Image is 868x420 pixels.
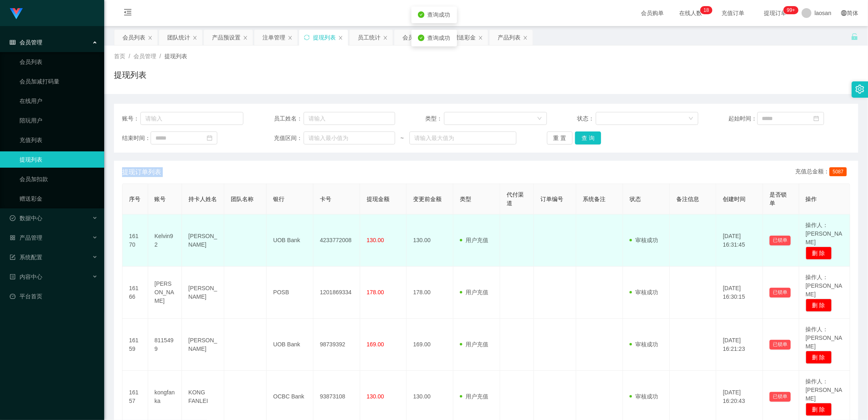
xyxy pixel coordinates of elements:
sup: 18 [700,6,712,14]
span: 持卡人姓名 [188,196,217,202]
span: 类型 [460,196,471,202]
span: 卡号 [320,196,331,202]
div: 注单管理 [262,30,285,45]
td: [PERSON_NAME] [148,267,182,319]
span: 员工姓名： [274,114,304,123]
a: 赠送彩金 [20,190,98,207]
button: 已锁单 [770,392,791,402]
span: 会员管理 [133,53,156,59]
td: 1201869334 [313,267,360,319]
i: 图标: menu-fold [114,0,142,26]
i: 图标: sync [304,35,310,40]
div: 产品列表 [498,30,520,45]
input: 请输入 [140,112,243,125]
span: 首页 [114,53,125,59]
td: Kelvin92 [148,214,182,267]
span: 是否锁单 [770,191,787,206]
span: 备注信息 [676,196,699,202]
i: 图标: profile [10,274,15,280]
span: 账号 [155,196,166,202]
span: 在线人数 [676,10,706,16]
span: 创建时间 [723,196,746,202]
button: 已锁单 [770,340,791,350]
span: 审核成功 [630,237,658,243]
img: logo.9652507e.png [10,8,23,20]
span: 用户充值 [460,341,488,348]
td: 130.00 [407,214,453,267]
span: 审核成功 [630,289,658,295]
div: 员工统计 [358,30,380,45]
i: 图标: close [288,35,293,40]
p: 8 [706,6,709,14]
td: 16159 [122,319,148,371]
i: 图标: close [192,35,197,40]
td: [PERSON_NAME] [182,319,224,371]
span: ~ [395,134,409,142]
span: 查询成功 [428,11,450,18]
i: 图标: unlock [851,33,858,40]
span: 操作 [806,196,817,202]
span: 结束时间： [122,134,151,142]
a: 在线用户 [20,93,98,109]
i: 图标: down [689,116,693,122]
span: 操作人：[PERSON_NAME] [806,326,842,350]
span: 130.00 [367,393,384,400]
span: 状态： [577,114,596,123]
i: 图标: calendar [207,135,212,141]
span: 提现订单 [760,10,791,16]
div: 会员列表 [122,30,145,45]
span: 操作人：[PERSON_NAME] [806,222,842,245]
span: 团队名称 [231,196,254,202]
span: 数据中心 [10,215,42,221]
span: 内容中心 [10,273,42,280]
i: 图标: form [10,254,15,260]
i: 图标: close [478,35,483,40]
span: 用户充值 [460,237,488,243]
span: 操作人：[PERSON_NAME] [806,274,842,297]
td: [DATE] 16:30:15 [716,267,763,319]
a: 提现列表 [20,151,98,168]
i: icon: check-circle [418,11,424,18]
span: 提现金额 [367,196,389,202]
input: 请输入 [304,112,395,125]
div: 提现列表 [313,30,336,45]
a: 充值列表 [20,132,98,148]
a: 会员列表 [20,54,98,70]
span: 序号 [129,196,140,202]
td: UOB Bank [267,319,313,371]
button: 删 除 [806,247,832,260]
span: 会员管理 [10,39,42,46]
span: 提现列表 [164,53,187,59]
i: 图标: check-circle-o [10,215,15,221]
div: 充值总金额： [795,167,850,177]
a: 会员加扣款 [20,171,98,187]
i: 图标: global [841,10,847,16]
div: 会员加扣款 [402,30,431,45]
span: 代付渠道 [507,191,524,206]
div: 产品预设置 [212,30,241,45]
span: 178.00 [367,289,384,295]
span: 操作人：[PERSON_NAME] [806,378,842,402]
span: 类型： [425,114,444,123]
span: 系统备注 [583,196,606,202]
i: 图标: close [148,35,153,40]
span: 5087 [829,167,847,176]
button: 删 除 [806,403,832,416]
span: 银行 [273,196,284,202]
button: 已锁单 [770,288,791,297]
button: 删 除 [806,351,832,364]
span: 审核成功 [630,341,658,348]
td: [DATE] 16:21:23 [716,319,763,371]
td: UOB Bank [267,214,313,267]
span: 充值订单 [718,10,749,16]
button: 删 除 [806,299,832,312]
a: 图标: dashboard平台首页 [10,288,98,304]
span: 查询成功 [428,35,450,41]
td: 4233772008 [313,214,360,267]
i: 图标: close [523,35,528,40]
span: 变更前金额 [413,196,442,202]
div: 团队统计 [167,30,190,45]
i: 图标: close [338,35,343,40]
span: 130.00 [367,237,384,243]
i: icon: check-circle [418,35,424,41]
